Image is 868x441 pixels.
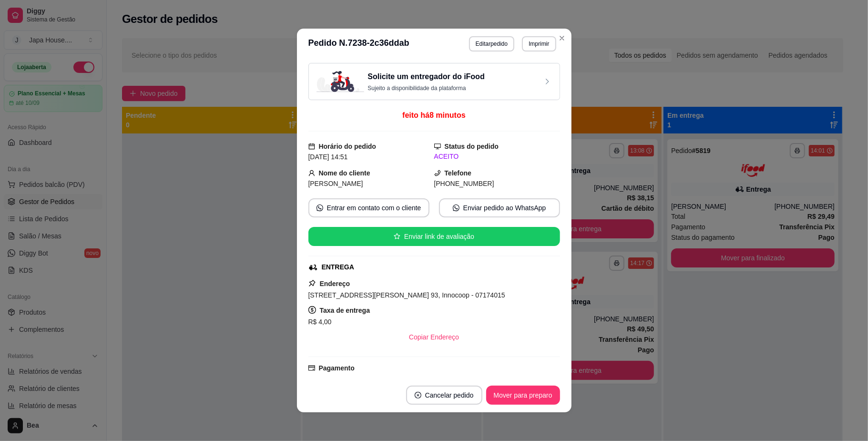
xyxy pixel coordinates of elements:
button: Mover para preparo [486,386,560,405]
strong: Telefone [445,169,472,177]
span: pushpin [308,279,316,287]
span: phone [434,170,441,176]
span: feito há 8 minutos [402,111,465,119]
button: whats-appEnviar pedido ao WhatsApp [439,198,560,217]
h3: Solicite um entregador do iFood [368,71,485,82]
span: user [308,170,315,176]
span: R$ 4,00 [308,318,332,326]
strong: Pagamento [319,364,355,372]
button: close-circleCancelar pedido [406,386,482,405]
span: credit-card [308,365,315,371]
span: calendar [308,143,315,150]
p: Sujeito a disponibilidade da plataforma [368,84,485,92]
button: Copiar Endereço [401,328,467,347]
strong: Taxa de entrega [320,307,370,314]
button: whats-appEntrar em contato com o cliente [308,198,429,217]
span: [PHONE_NUMBER] [434,180,494,187]
span: whats-app [453,205,460,211]
span: close-circle [415,392,421,399]
span: whats-app [317,205,323,211]
button: Editarpedido [469,36,514,51]
span: [STREET_ADDRESS][PERSON_NAME] 93, Innocoop - 07174015 [308,291,505,299]
strong: Endereço [320,280,350,287]
strong: Horário do pedido [319,143,377,150]
span: [DATE] 14:51 [308,153,348,161]
span: star [394,233,400,240]
h3: Pedido N. 7238-2c36ddab [308,36,409,51]
span: desktop [434,143,441,150]
strong: Status do pedido [445,143,499,150]
img: delivery-image [317,71,364,92]
div: ENTREGA [322,262,354,272]
span: dollar [308,306,316,314]
strong: Nome do cliente [319,169,370,177]
button: Close [554,31,570,46]
button: starEnviar link de avaliação [308,227,560,246]
span: [PERSON_NAME] [308,180,363,187]
div: ACEITO [434,152,560,162]
button: Imprimir [522,36,556,51]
